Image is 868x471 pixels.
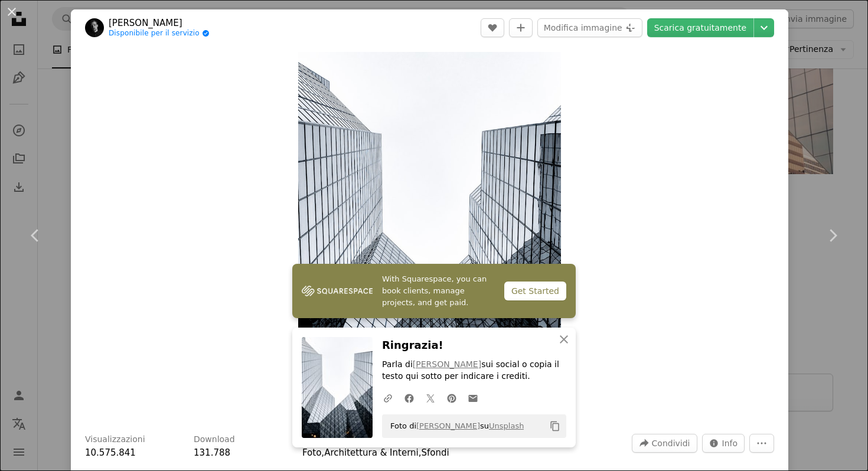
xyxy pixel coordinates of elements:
a: Condividi per email [462,386,484,410]
span: Condividi [652,434,690,452]
a: [PERSON_NAME] [413,359,481,369]
img: fotografia architettonica di edifici in vetro [298,52,561,420]
a: Avanti [797,179,868,292]
span: Foto di su [384,417,524,436]
h3: Download [194,434,235,446]
a: [PERSON_NAME] [109,17,210,29]
button: Modifica immagine [537,18,642,37]
div: Get Started [504,282,566,300]
span: With Squarespace, you can book clients, manage projects, and get paid. [382,273,495,309]
button: Aggiungi alla Collezione [509,18,533,37]
a: [PERSON_NAME] [416,421,480,430]
a: Scarica gratuitamente [647,18,753,37]
h3: Visualizzazioni [85,434,145,446]
a: Foto [302,447,321,458]
p: Parla di sui social o copia il testo qui sotto per indicare i crediti. [382,359,566,382]
img: Vai al profilo di Phil Desforges [85,18,104,37]
button: Statistiche su questa immagine [702,434,745,453]
a: Disponibile per il servizio [109,29,210,38]
button: Scegli le dimensioni del download [754,18,774,37]
span: 10.575.841 [85,447,136,458]
span: , [419,447,422,458]
a: Condividi su Twitter [420,386,441,410]
button: Ingrandisci questa immagine [298,52,561,420]
a: Sfondi [422,447,449,458]
a: With Squarespace, you can book clients, manage projects, and get paid.Get Started [292,264,576,318]
a: Unsplash [489,421,524,430]
a: Architettura & Interni [324,447,419,458]
a: Condividi su Pinterest [441,386,462,410]
button: Mi piace [481,18,504,37]
a: Condividi su Facebook [399,386,420,410]
span: Info [722,434,738,452]
span: , [321,447,324,458]
img: file-1747939142011-51e5cc87e3c9 [302,282,373,300]
button: Copia negli appunti [545,416,565,436]
button: Altre azioni [749,434,774,453]
button: Condividi questa immagine [632,434,697,453]
span: 131.788 [194,447,230,458]
h3: Ringrazia! [382,337,566,354]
